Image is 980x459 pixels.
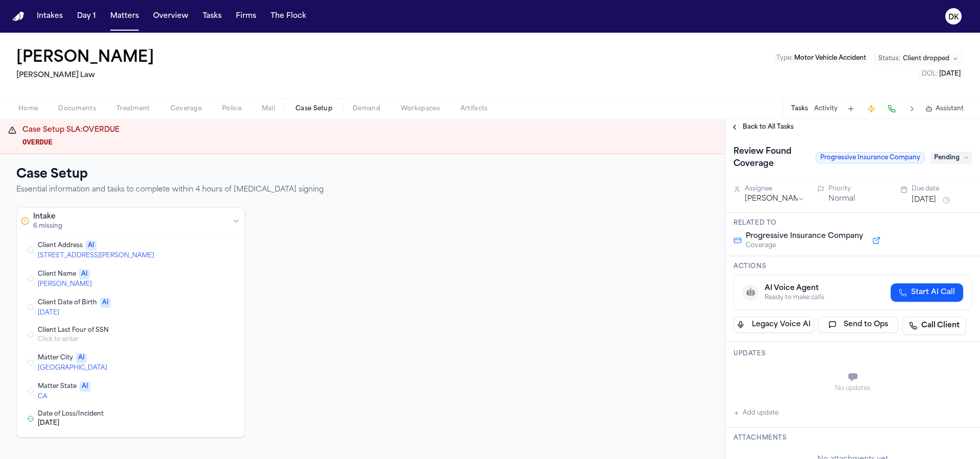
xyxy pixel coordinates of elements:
[222,105,241,113] span: Police
[217,414,234,424] button: Edit
[100,298,111,308] span: AI
[818,317,899,333] button: Send to Ops
[912,185,972,193] div: Due date
[733,407,778,419] button: Add update
[814,105,838,113] button: Activity
[216,274,234,284] button: Skip
[733,262,972,271] h3: Actions
[828,194,855,204] button: Normal
[22,125,717,148] div: Case Setup SLA: OVERDUE
[116,105,150,113] span: Treatment
[38,335,182,344] div: Click to enter
[16,49,154,67] h1: [PERSON_NAME]
[38,364,161,372] div: [GEOGRAPHIC_DATA]
[38,410,104,418] span: Date of Loss/Incident
[170,105,202,113] span: Coverage
[919,69,964,79] button: Edit DOL: 2025-05-04
[38,252,161,260] div: [STREET_ADDRESS][PERSON_NAME]
[198,357,214,368] button: Edit
[746,287,755,298] span: 🤖
[262,105,275,113] span: Mail
[38,241,83,250] span: Client Address
[38,280,161,288] div: [PERSON_NAME]
[23,378,238,404] div: Edit Matter State
[23,265,238,292] div: Edit Client Name
[746,231,863,241] span: Progressive Insurance Company
[16,49,154,67] button: Edit matter name
[23,323,238,347] div: Edit Client Last Four of SSN
[17,208,244,234] button: Intake6 missing
[38,270,76,278] span: Client Name
[891,283,963,302] button: Start AI Call
[216,357,234,368] button: Skip
[911,287,955,298] span: Start AI Call
[33,222,62,230] div: 6 missing
[149,7,192,26] a: Overview
[401,105,440,113] span: Workspaces
[922,71,938,77] span: DOL :
[80,381,90,392] span: AI
[776,55,793,61] span: Type :
[16,166,324,183] h1: Case Setup
[23,406,238,431] div: Edit Date of Loss/Incident
[38,419,201,427] div: [DATE]
[902,317,966,335] a: Call Client
[38,393,161,401] div: CA
[86,240,96,251] span: AI
[296,105,332,113] span: Case Setup
[33,212,62,222] div: Intake
[940,194,952,206] button: Snooze task
[816,152,925,163] span: Progressive Insurance Company
[844,102,858,116] button: Add Task
[12,12,24,21] img: Finch Logo
[76,353,87,363] span: AI
[16,185,324,195] p: Essential information and tasks to complete within 4 hours of [MEDICAL_DATA] signing
[198,245,214,255] button: Edit
[925,105,964,113] button: Assistant
[216,302,234,312] button: Skip
[729,143,812,172] h1: Review Found Coverage
[23,237,238,263] div: Edit Client Address
[12,12,24,21] a: Home
[791,105,808,113] button: Tasks
[106,7,143,26] button: Matters
[198,302,214,312] button: Edit
[79,269,90,279] span: AI
[765,283,824,294] div: AI Voice Agent
[733,434,972,442] h3: Attachments
[745,185,805,193] div: Assignee
[773,53,869,63] button: Edit Type: Motor Vehicle Accident
[199,7,226,26] button: Tasks
[232,7,260,26] button: Firms
[912,195,936,205] button: [DATE]
[38,354,73,362] span: Matter City
[733,350,972,358] h3: Updates
[216,386,234,396] button: Skip
[198,330,214,340] button: Edit
[22,137,53,148] span: OVERDUE
[73,7,100,26] button: Day 1
[765,294,824,302] div: Ready to make calls
[38,309,161,317] div: [DATE]
[23,349,238,376] div: Edit Matter City
[931,152,972,164] span: Pending
[353,105,380,113] span: Demand
[216,245,234,255] button: Skip
[33,7,67,26] button: Intakes
[266,7,310,26] button: The Flock
[746,241,863,250] span: Coverage
[216,330,234,340] button: Skip
[733,219,972,227] h3: Related to
[733,384,972,393] div: No updates
[878,55,900,63] span: Status:
[743,123,794,131] span: Back to All Tasks
[460,105,488,113] span: Artifacts
[903,55,949,63] span: Client dropped
[23,294,238,321] div: Edit Client Date of Birth
[38,299,97,307] span: Client Date of Birth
